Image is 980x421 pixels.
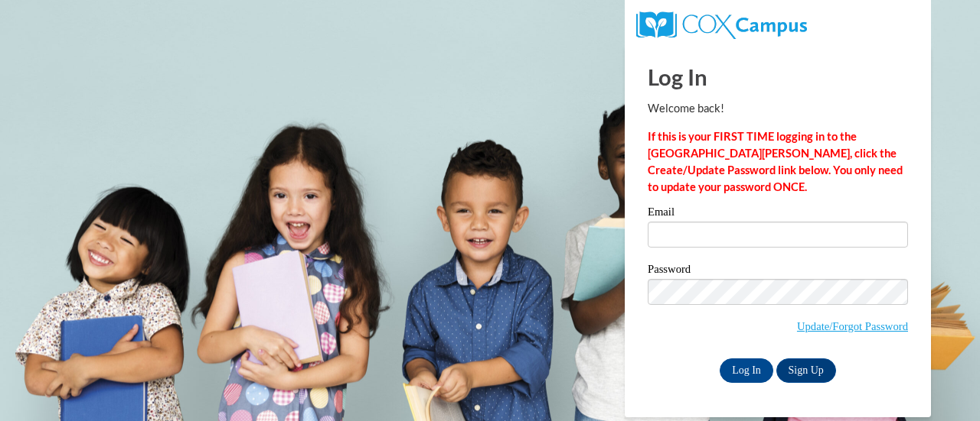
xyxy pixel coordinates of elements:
input: Log In [720,358,773,383]
h1: Log In [648,61,908,92]
p: Welcome back! [648,100,908,117]
img: COX Campus [636,11,807,39]
label: Email [648,206,908,222]
label: Password [648,264,908,279]
a: Update/Forgot Password [797,320,908,332]
a: COX Campus [636,18,807,31]
a: Sign Up [776,358,836,383]
strong: If this is your FIRST TIME logging in to the [GEOGRAPHIC_DATA][PERSON_NAME], click the Create/Upd... [648,130,903,193]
